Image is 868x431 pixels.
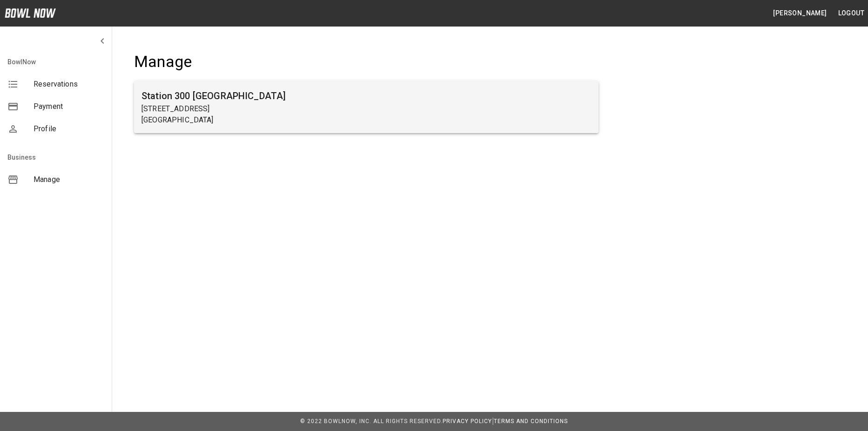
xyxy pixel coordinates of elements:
[141,88,591,103] h6: Station 300 [GEOGRAPHIC_DATA]
[134,52,599,72] h4: Manage
[34,123,104,135] span: Profile
[34,101,104,112] span: Payment
[300,418,443,424] span: © 2022 BowlNow, Inc. All Rights Reserved.
[494,418,568,424] a: Terms and Conditions
[34,79,104,90] span: Reservations
[443,418,492,424] a: Privacy Policy
[34,174,104,185] span: Manage
[5,8,56,18] img: logo
[141,114,591,126] p: [GEOGRAPHIC_DATA]
[834,5,868,22] button: Logout
[769,5,830,22] button: [PERSON_NAME]
[141,103,591,114] p: [STREET_ADDRESS]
